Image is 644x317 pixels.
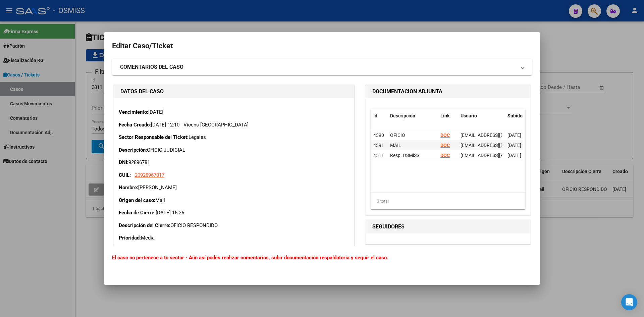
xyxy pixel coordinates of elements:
[390,133,405,138] span: OFICIO
[119,235,141,241] strong: Prioridad:
[119,147,147,153] strong: Descripción:
[438,109,458,123] datatable-header-cell: Link
[112,40,532,52] h2: Editar Caso/Ticket
[135,172,164,178] span: 20928967817
[505,109,538,123] datatable-header-cell: Subido
[119,184,349,192] p: [PERSON_NAME]
[119,108,349,116] p: [DATE]
[119,134,349,141] p: Legales
[120,88,164,95] strong: DATOS DEL CASO
[371,109,387,123] datatable-header-cell: Id
[371,193,525,210] div: 3 total
[120,63,183,71] strong: COMENTARIOS DEL CASO
[507,113,523,118] span: Subido
[119,121,349,129] p: [DATE] 12:10 - Vicens [GEOGRAPHIC_DATA]
[119,222,349,229] p: OFICIO RESPONDIDO
[119,146,349,154] p: OFICIO JUDICIAL
[372,223,524,231] h1: SEGUIDORES
[119,134,189,140] strong: Sector Responsable del Ticket:
[390,143,401,148] span: MAIL
[373,113,377,118] span: Id
[507,153,521,158] span: [DATE]
[373,143,384,148] span: 4391
[119,209,349,217] p: [DATE] 15:26
[119,197,155,203] strong: Origen del caso:
[141,235,155,241] span: Media
[461,133,574,138] span: [EMAIL_ADDRESS][DOMAIN_NAME] - [PERSON_NAME]
[621,294,637,310] div: Open Intercom Messenger
[458,109,505,123] datatable-header-cell: Usuario
[119,122,151,128] strong: Fecha Creado:
[372,88,524,96] h1: DOCUMENTACION ADJUNTA
[373,133,384,138] span: 4390
[119,109,148,115] strong: Vencimiento:
[461,143,574,148] span: [EMAIL_ADDRESS][DOMAIN_NAME] - [PERSON_NAME]
[119,210,156,216] strong: Fecha de Cierre:
[461,153,610,158] span: [EMAIL_ADDRESS][PERSON_NAME][DOMAIN_NAME] - [PERSON_NAME]
[387,109,438,123] datatable-header-cell: Descripción
[119,159,349,166] p: 92896781
[119,172,131,178] strong: CUIL:
[461,113,477,118] span: Usuario
[440,133,450,138] a: DOC
[119,184,138,191] strong: Nombre:
[373,153,384,158] span: 4511
[112,59,532,75] mat-expansion-panel-header: COMENTARIOS DEL CASO
[119,222,170,228] strong: Descripción del Cierre:
[507,143,521,148] span: [DATE]
[390,153,419,158] span: Resp. OSMiSS
[119,197,349,204] p: Mail
[440,143,450,148] a: DOC
[440,113,449,118] span: Link
[390,113,415,118] span: Descripción
[507,133,521,138] span: [DATE]
[440,153,450,158] a: DOC
[119,159,128,165] strong: DNI:
[112,255,388,261] b: El caso no pertenece a tu sector - Aún así podés realizar comentarios, subir documentación respal...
